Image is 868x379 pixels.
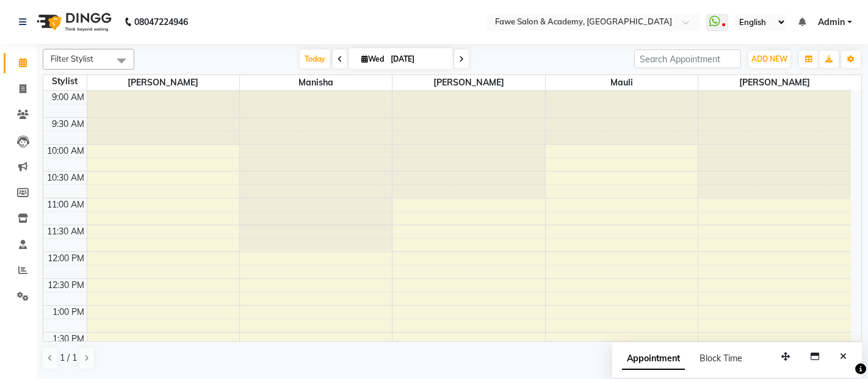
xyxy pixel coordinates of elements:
[622,348,685,370] span: Appointment
[51,54,93,63] span: Filter Stylist
[387,50,448,68] input: 2025-09-03
[392,75,544,90] span: [PERSON_NAME]
[45,279,87,292] div: 12:30 PM
[240,75,392,90] span: Manisha
[546,75,698,90] span: Mauli
[634,49,741,68] input: Search Appointment
[751,54,787,63] span: ADD NEW
[45,225,87,238] div: 11:30 AM
[50,333,87,345] div: 1:30 PM
[45,198,87,211] div: 11:00 AM
[31,5,115,39] img: logo
[45,145,87,157] div: 10:00 AM
[834,347,852,366] button: Close
[43,75,87,88] div: Stylist
[45,171,87,184] div: 10:30 AM
[50,306,87,319] div: 1:00 PM
[60,352,77,364] span: 1 / 1
[134,5,188,39] b: 08047224946
[45,252,87,265] div: 12:00 PM
[358,54,387,63] span: Wed
[700,353,742,364] span: Block Time
[748,51,790,68] button: ADD NEW
[698,75,851,90] span: [PERSON_NAME]
[300,49,330,68] span: Today
[49,91,87,104] div: 9:00 AM
[87,75,239,90] span: [PERSON_NAME]
[49,118,87,131] div: 9:30 AM
[818,16,845,29] span: Admin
